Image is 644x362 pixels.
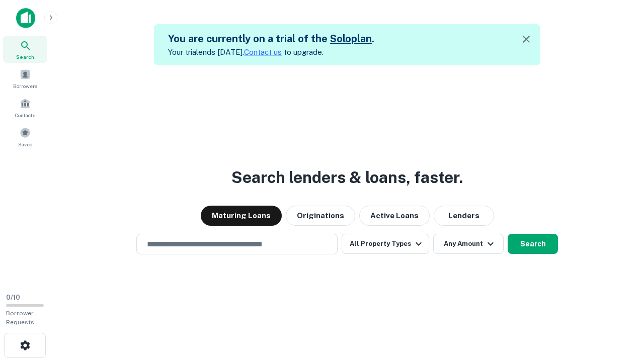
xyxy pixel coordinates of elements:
[201,206,282,226] button: Maturing Loans
[3,94,47,121] a: Contacts
[434,206,494,226] button: Lenders
[286,206,355,226] button: Originations
[594,282,644,330] iframe: Chat Widget
[433,234,504,254] button: Any Amount
[3,36,47,63] a: Search
[342,234,429,254] button: All Property Types
[330,33,372,45] a: Soloplan
[16,8,35,28] img: capitalize-icon.png
[3,65,47,92] a: Borrowers
[508,234,558,254] button: Search
[168,31,374,46] h5: You are currently on a trial of the .
[16,53,34,61] span: Search
[6,294,20,301] span: 0 / 10
[13,82,37,90] span: Borrowers
[231,165,463,190] h3: Search lenders & loans, faster.
[15,111,35,119] span: Contacts
[3,123,47,150] a: Saved
[359,206,430,226] button: Active Loans
[18,140,33,148] span: Saved
[168,46,374,58] p: Your trial ends [DATE]. to upgrade.
[6,310,34,326] span: Borrower Requests
[244,48,282,56] a: Contact us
